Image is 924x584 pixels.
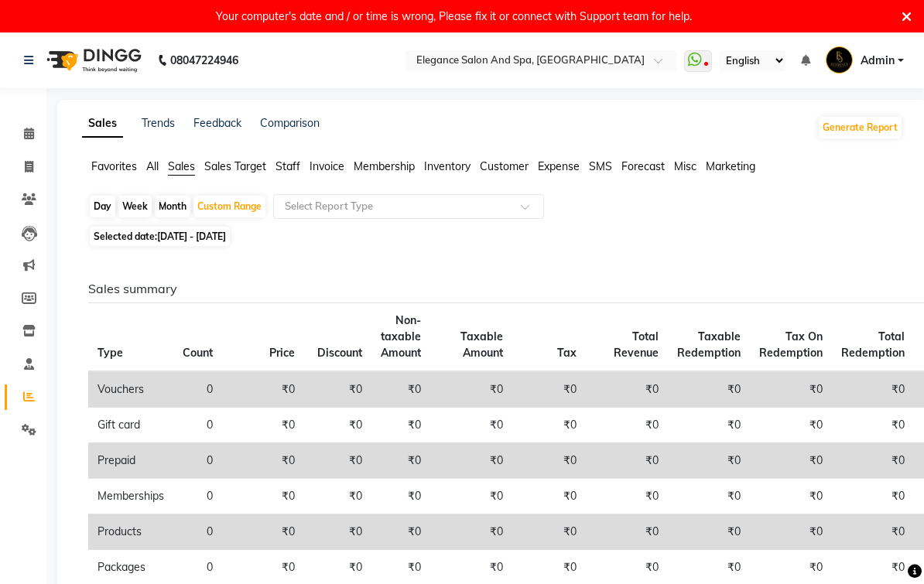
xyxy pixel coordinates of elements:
td: ₹0 [430,408,512,443]
td: ₹0 [371,514,430,550]
span: Non-taxable Amount [381,313,421,360]
td: 0 [173,479,222,514]
td: ₹0 [371,371,430,408]
span: Staff [275,159,300,173]
td: ₹0 [512,408,586,443]
td: ₹0 [586,443,668,479]
td: ₹0 [512,479,586,514]
span: Invoice [310,159,344,173]
td: ₹0 [832,514,914,550]
td: Products [88,514,173,550]
a: Trends [142,116,175,130]
td: Vouchers [88,371,173,408]
td: ₹0 [586,371,668,408]
span: Sales Target [204,159,266,173]
span: Taxable Amount [460,330,503,360]
td: 0 [173,514,222,550]
td: ₹0 [304,408,371,443]
span: Count [183,346,213,360]
td: ₹0 [750,371,832,408]
td: 0 [173,408,222,443]
td: ₹0 [371,443,430,479]
span: Misc [674,159,696,173]
span: Inventory [424,159,471,173]
td: ₹0 [832,408,914,443]
td: ₹0 [222,443,304,479]
span: Tax [557,346,577,360]
span: Total Revenue [614,330,659,360]
div: Custom Range [193,196,265,217]
a: Sales [82,110,123,138]
span: Discount [317,346,362,360]
td: ₹0 [512,514,586,550]
td: ₹0 [222,479,304,514]
td: ₹0 [304,371,371,408]
span: Price [269,346,295,360]
span: [DATE] - [DATE] [157,231,226,242]
div: Your computer's date and / or time is wrong, Please fix it or connect with Support team for help. [216,6,692,26]
td: ₹0 [832,371,914,408]
a: Feedback [193,116,241,130]
a: Comparison [260,116,320,130]
td: ₹0 [668,479,750,514]
td: ₹0 [586,408,668,443]
td: ₹0 [371,408,430,443]
img: logo [39,39,145,82]
td: ₹0 [832,479,914,514]
td: ₹0 [222,514,304,550]
td: ₹0 [832,443,914,479]
td: ₹0 [222,408,304,443]
div: Week [118,196,152,217]
span: Selected date: [90,227,230,246]
td: ₹0 [222,371,304,408]
span: All [146,159,159,173]
td: Gift card [88,408,173,443]
td: ₹0 [586,514,668,550]
td: ₹0 [430,371,512,408]
td: 0 [173,371,222,408]
td: ₹0 [512,443,586,479]
td: ₹0 [750,443,832,479]
span: Sales [168,159,195,173]
button: Generate Report [819,117,902,138]
b: 08047224946 [170,39,238,82]
span: Admin [861,53,895,69]
td: ₹0 [304,479,371,514]
td: ₹0 [430,479,512,514]
td: ₹0 [304,443,371,479]
span: Marketing [706,159,755,173]
td: ₹0 [668,514,750,550]
span: SMS [589,159,612,173]
td: ₹0 [586,479,668,514]
td: Prepaid [88,443,173,479]
td: 0 [173,443,222,479]
td: ₹0 [371,479,430,514]
td: ₹0 [750,479,832,514]
span: Tax On Redemption [759,330,823,360]
td: Memberships [88,479,173,514]
td: ₹0 [668,443,750,479]
span: Type [98,346,123,360]
div: Month [155,196,190,217]
span: Membership [354,159,415,173]
td: ₹0 [304,514,371,550]
td: ₹0 [512,371,586,408]
td: ₹0 [430,443,512,479]
td: ₹0 [668,371,750,408]
td: ₹0 [750,408,832,443]
td: ₹0 [750,514,832,550]
span: Customer [480,159,529,173]
td: ₹0 [430,514,512,550]
span: Favorites [91,159,137,173]
img: Admin [826,46,853,73]
span: Expense [538,159,580,173]
h6: Sales summary [88,282,891,296]
span: Taxable Redemption [677,330,741,360]
td: ₹0 [668,408,750,443]
div: Day [90,196,115,217]
span: Forecast [621,159,665,173]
